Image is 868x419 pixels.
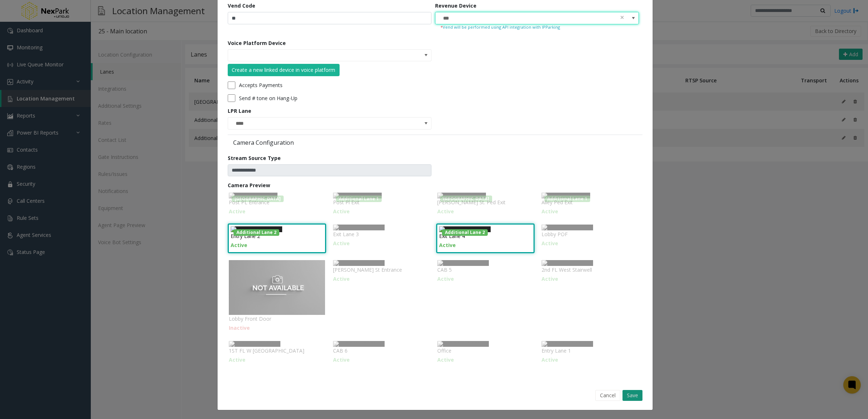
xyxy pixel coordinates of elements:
p: Active [439,241,532,249]
img: Camera Preview 34 [439,226,491,232]
p: Lobby Front Door [229,315,325,323]
button: Cancel [595,390,620,401]
p: Active [229,208,325,215]
label: Accepts Payments [239,81,283,89]
img: Camera Preview 3 [437,193,486,198]
img: Camera Preview 35 [542,225,593,230]
span: [GEOGRAPHIC_DATA] [440,196,492,202]
p: Active [437,275,534,283]
span: Additional Lane 2 [442,229,488,236]
p: Post PL Entrance [229,198,325,206]
input: NO DATA FOUND [228,50,390,61]
p: Active [437,208,534,215]
p: Active [333,208,429,215]
p: Active [333,356,429,363]
p: 2nd FL West Stairwell [542,266,638,274]
p: Active [333,275,429,283]
p: Entry Lane 1 [542,347,638,354]
label: LPR Lane [228,107,251,115]
img: Camera Preview 32 [231,226,282,232]
small: Vend will be performed using API integration with IPParking [441,24,633,30]
img: Preview unavailable [229,260,325,315]
img: Camera Preview 40 [229,341,280,347]
p: Active [542,208,638,215]
p: 1ST FL W [GEOGRAPHIC_DATA] [229,347,325,354]
label: Camera Configuration [228,139,433,147]
img: Camera Preview 33 [333,225,385,230]
label: Stream Source Type [228,154,281,162]
img: Camera Preview 39 [542,260,593,266]
span: Additional Lane 1 [544,196,590,202]
p: [PERSON_NAME] St. Ped Exit [437,198,534,206]
img: Camera Preview 41 [333,341,385,347]
img: Camera Preview 37 [333,260,385,266]
span: Additional Lane 1 [336,196,382,202]
p: Office [437,347,534,354]
p: Post Pl Exit [333,198,429,206]
div: Create a new linked device in voice platform [232,66,335,74]
p: Exit Lane 3 [333,230,429,238]
img: Camera Preview 4 [542,193,590,198]
p: Active [542,356,638,363]
span: Additional Lane 2 [234,229,279,236]
p: CAB 5 [437,266,534,274]
p: Lobby POF [542,230,638,238]
p: Alley Ped Exit [542,198,638,206]
p: Active [542,275,638,283]
img: Camera Preview 42 [437,341,489,347]
img: Camera Preview 38 [437,260,489,266]
img: Camera Preview 46 [542,341,593,347]
p: Active [231,241,323,249]
button: Save [622,390,642,401]
img: Camera Preview 2 [333,193,382,198]
p: [PERSON_NAME] St Entrance [333,266,429,274]
p: Active [333,239,429,247]
p: Exit Lane 4 [439,232,532,240]
img: Camera Preview 1 [229,193,277,198]
p: Active [542,239,638,247]
p: Entry Lane 2 [231,232,323,240]
p: Inactive [229,324,325,332]
p: Active [229,356,325,363]
label: Voice Platform Device [228,39,286,47]
p: CAB 6 [333,347,429,354]
p: Active [437,356,534,363]
button: Create a new linked device in voice platform [228,64,340,76]
label: Camera Preview [228,181,270,189]
span: [GEOGRAPHIC_DATA] [232,196,284,202]
label: Send # tone on Hang-Up [239,94,297,102]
